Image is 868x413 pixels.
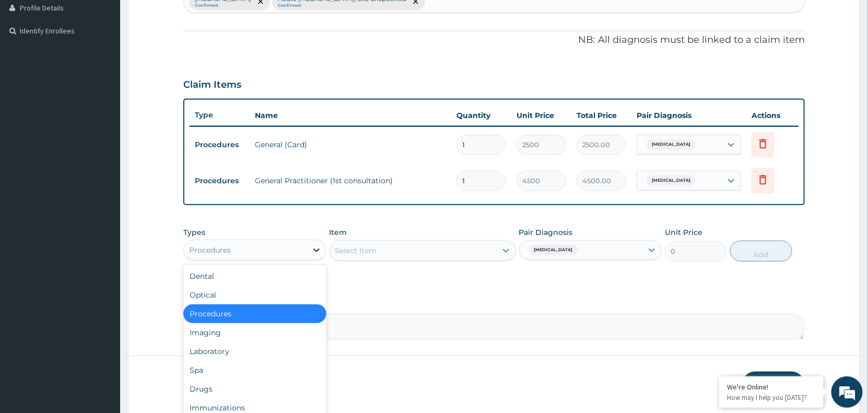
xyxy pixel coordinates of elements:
div: Laboratory [183,342,326,361]
label: Unit Price [665,227,702,238]
th: Unit Price [511,105,571,126]
div: Optical [183,286,326,304]
div: Chat with us now [54,58,175,72]
td: General Practitioner (1st consultation) [250,170,451,191]
p: NB: All diagnosis must be linked to a claim item [183,33,805,47]
th: Quantity [451,105,511,126]
th: Total Price [571,105,631,126]
img: d_794563401_company_1708531726252_794563401 [19,52,42,78]
small: Confirmed [278,3,406,8]
small: Confirmed [195,3,251,8]
span: [MEDICAL_DATA] [529,245,578,255]
td: Procedures [190,171,250,191]
label: Types [183,228,205,237]
div: Dental [183,267,326,286]
th: Type [190,105,250,125]
button: Add [730,241,792,262]
div: Minimize live chat window [171,5,196,30]
div: Select Item [335,245,377,256]
label: Comment [183,299,805,308]
div: Drugs [183,380,326,398]
p: How may I help you today? [727,393,816,402]
span: [MEDICAL_DATA] [647,139,696,150]
td: Procedures [190,135,250,155]
div: Imaging [183,323,326,342]
th: Name [250,105,451,126]
th: Pair Diagnosis [631,105,746,126]
label: Pair Diagnosis [519,227,573,238]
label: Item [330,227,347,238]
th: Actions [746,105,799,126]
div: Procedures [183,304,326,323]
div: We're Online! [727,382,816,392]
td: General (Card) [250,134,451,155]
div: Spa [183,361,326,380]
div: Procedures [189,245,231,255]
button: Submit [742,372,805,399]
span: [MEDICAL_DATA] [647,175,696,186]
span: We're online! [61,132,144,237]
textarea: Type your message and hit 'Enter' [5,285,199,322]
h3: Claim Items [183,79,241,91]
